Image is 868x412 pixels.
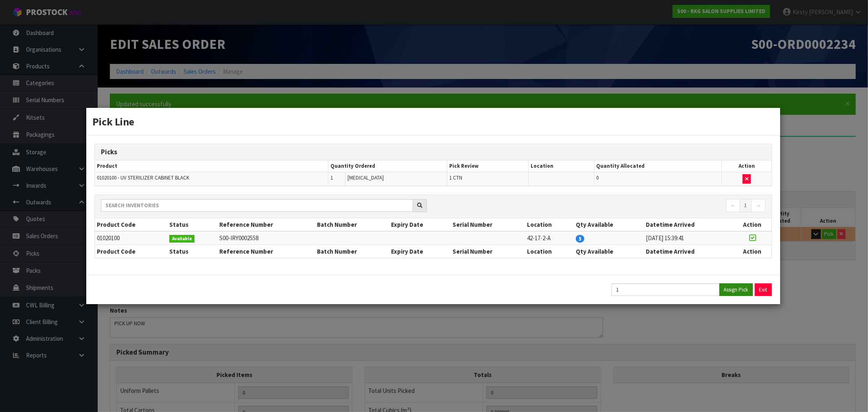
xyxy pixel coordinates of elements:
span: 1 CTN [449,174,462,181]
th: Batch Number [315,218,389,231]
a: → [751,199,765,212]
th: Location [525,218,574,231]
th: Reference Number [217,245,315,258]
button: Assign Pick [719,283,753,296]
th: Product Code [95,245,167,258]
th: Product Code [95,218,167,231]
span: [MEDICAL_DATA] [348,174,384,181]
input: Search inventories [101,199,413,212]
th: Expiry Date [389,245,451,258]
td: 42-17-2-A [525,231,574,245]
span: 5 [576,235,584,243]
th: Pick Review [447,160,528,172]
th: Location [525,245,574,258]
th: Quantity Ordered [328,160,447,172]
button: Exit [755,283,772,296]
span: 01020100 - UV STERILIZER CABINET BLACK [97,174,189,181]
th: Serial Number [450,218,525,231]
th: Serial Number [450,245,525,258]
a: ← [726,199,740,212]
td: S00-IRY0002558 [217,231,315,245]
nav: Page navigation [439,199,765,213]
th: Action [734,218,772,231]
th: Datetime Arrived [644,245,734,258]
h3: Pick Line [92,114,774,129]
th: Location [529,160,595,172]
a: 1 [740,199,752,212]
th: Datetime Arrived [644,218,734,231]
input: Quantity Picked [612,283,720,296]
th: Status [167,218,217,231]
th: Product [95,160,328,172]
span: 0 [597,174,599,181]
td: [DATE] 15:39:41 [644,231,734,245]
th: Qty Available [574,245,644,258]
h3: Picks [101,148,765,156]
th: Reference Number [217,218,315,231]
th: Expiry Date [389,218,451,231]
span: 1 [330,174,333,181]
th: Status [167,245,217,258]
td: 01020100 [95,231,167,245]
th: Qty Available [574,218,644,231]
th: Action [722,160,772,172]
th: Batch Number [315,245,389,258]
th: Action [734,245,772,258]
th: Quantity Allocated [594,160,722,172]
span: Available [169,235,195,243]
